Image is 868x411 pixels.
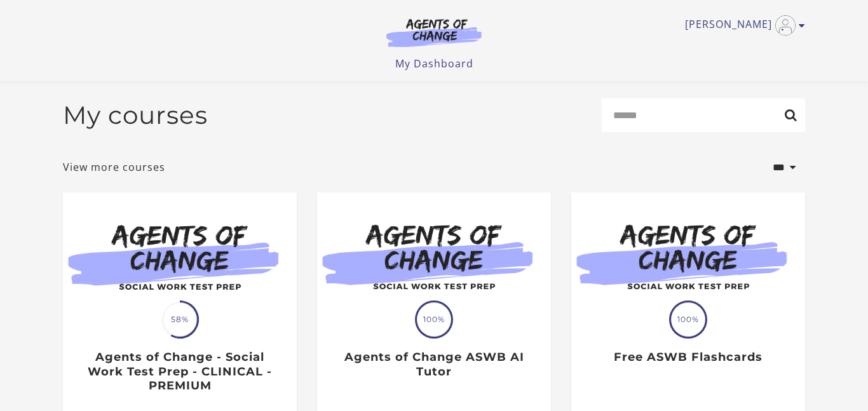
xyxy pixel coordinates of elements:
[163,302,197,337] span: 58%
[417,302,451,337] span: 100%
[76,350,283,393] h3: Agents of Change - Social Work Test Prep - CLINICAL - PREMIUM
[585,350,791,365] h3: Free ASWB Flashcards
[373,18,495,47] img: Agents of Change Logo
[63,100,208,130] h2: My courses
[671,302,705,337] span: 100%
[63,159,165,175] a: View more courses
[685,15,799,36] a: Toggle menu
[395,57,473,71] a: My Dashboard
[330,350,537,379] h3: Agents of Change ASWB AI Tutor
